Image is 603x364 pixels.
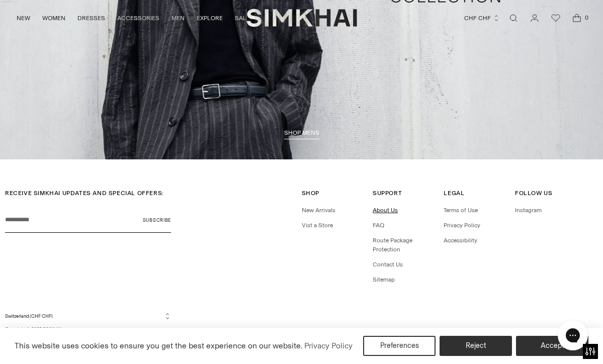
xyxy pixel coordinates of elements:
[444,222,480,229] a: Privacy Policy
[515,190,552,197] span: Follow Us
[303,338,354,353] a: Privacy Policy (opens in a new tab)
[373,207,398,214] a: About Us
[302,207,335,214] a: New Arrivals
[546,8,566,28] a: Wishlist
[464,7,500,29] button: CHF CHF
[235,7,250,29] a: SALE
[246,8,357,28] a: SIMKHAI
[444,207,478,214] a: Terms of Use
[515,207,542,214] a: Instagram
[567,8,587,28] a: Open cart modal
[440,336,512,356] button: Reject
[553,317,593,354] iframe: Gorgias live chat messenger
[373,276,395,283] a: Sitemap
[171,7,185,29] a: MEN
[516,336,588,356] button: Accept
[15,341,303,350] span: This website uses cookies to ensure you get the best experience on our website.
[77,7,105,29] a: DRESSES
[17,7,30,29] a: NEW
[117,7,159,29] a: ACCESSORIES
[302,222,333,229] a: Vist a Store
[197,7,223,29] a: EXPLORE
[373,190,402,197] span: Support
[373,237,412,253] a: Route Package Protection
[42,7,65,29] a: WOMEN
[373,261,403,268] a: Contact Us
[363,336,436,356] button: Preferences
[5,190,164,197] span: RECEIVE SIMKHAI UPDATES AND SPECIAL OFFERS:
[503,8,524,28] a: Open search modal
[444,237,477,244] a: Accessibility
[284,129,319,136] span: shop mens
[525,8,545,28] a: Go to the account page
[5,326,171,333] p: Copyright © 2025, .
[284,129,319,139] a: shop mens
[373,222,384,229] a: FAQ
[43,326,61,332] a: SIMKHAI
[143,208,171,233] button: Subscribe
[302,190,319,197] span: Shop
[582,13,591,22] span: 0
[444,190,464,197] span: Legal
[5,312,171,320] button: Switzerland (CHF CHF)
